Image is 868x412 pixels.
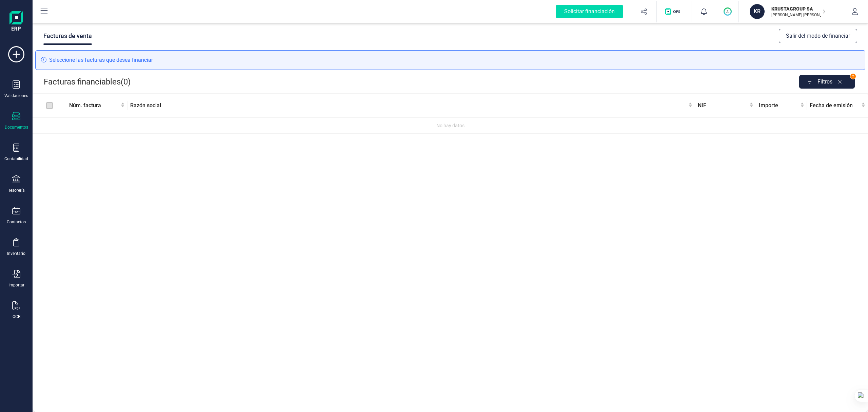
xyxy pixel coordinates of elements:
div: Importar [8,282,24,288]
button: Logo de OPS [661,1,687,22]
span: 2 [850,73,856,79]
img: Logo Finanedi [9,11,23,33]
span: Importe [759,101,799,110]
p: KRUSTAGROUP SA [771,5,826,12]
span: NIF [698,101,748,110]
div: Seleccione las facturas que desea financiar [35,50,865,70]
div: No hay datos [35,122,865,129]
img: Logo de OPS [665,8,683,15]
div: Solicitar financiación [556,5,623,18]
div: Validaciones [4,93,28,98]
div: Contactos [7,219,26,225]
div: KR [750,4,765,19]
p: Facturas financiables ( 0 ) [44,75,131,89]
p: [PERSON_NAME] [PERSON_NAME] [771,12,826,18]
div: Documentos [5,125,28,130]
div: Inventario [7,251,25,256]
button: Solicitar financiación [548,1,631,22]
button: Filtros2 [799,75,855,89]
button: KRKRUSTAGROUP SA[PERSON_NAME] [PERSON_NAME] [747,1,834,22]
div: Facturas de venta [43,27,92,45]
span: Filtros [817,75,832,89]
span: Fecha de emisión [810,101,860,110]
div: Tesorería [8,188,25,193]
button: Salir del modo de financiar [779,29,857,43]
span: Núm. factura [69,101,119,110]
div: Contabilidad [4,156,28,162]
span: Razón social [130,101,687,110]
div: OCR [13,314,20,319]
